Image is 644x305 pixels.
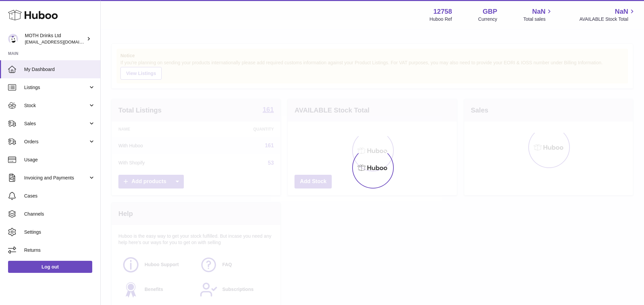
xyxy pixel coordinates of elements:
[25,32,85,45] div: MOTH Drinks Ltd
[24,193,95,199] span: Cases
[24,102,88,109] span: Stock
[8,34,18,44] img: internalAdmin-12758@internal.huboo.com
[615,7,628,16] span: NaN
[8,261,92,273] a: Log out
[579,7,636,22] a: NaN AVAILABLE Stock Total
[433,7,452,16] strong: 12758
[430,16,452,22] div: Huboo Ref
[24,66,95,73] span: My Dashboard
[523,16,553,22] span: Total sales
[478,16,497,22] div: Currency
[24,121,88,127] span: Sales
[24,139,88,145] span: Orders
[579,16,636,22] span: AVAILABLE Stock Total
[24,84,88,91] span: Listings
[24,229,95,235] span: Settings
[523,7,553,22] a: NaN Total sales
[25,39,99,45] span: [EMAIL_ADDRESS][DOMAIN_NAME]
[532,7,545,16] span: NaN
[24,157,95,163] span: Usage
[24,247,95,253] span: Returns
[483,7,497,16] strong: GBP
[24,175,88,181] span: Invoicing and Payments
[24,211,95,217] span: Channels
